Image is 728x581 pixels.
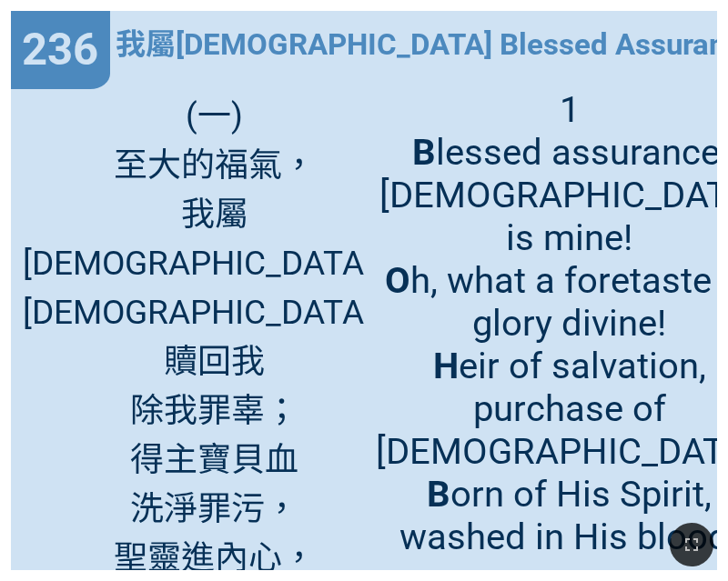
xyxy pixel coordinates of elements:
b: B [412,131,436,174]
b: B [427,473,450,516]
span: 236 [22,24,98,75]
b: O [385,259,410,302]
b: H [433,345,459,387]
